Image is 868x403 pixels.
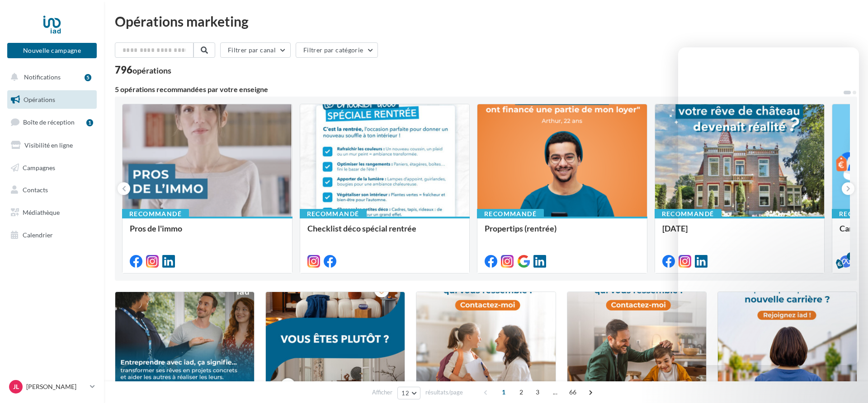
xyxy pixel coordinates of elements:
[372,388,392,397] span: Afficher
[220,42,291,58] button: Filtrer par canal
[23,118,75,126] span: Boîte de réception
[5,203,99,222] a: Médiathèque
[566,385,580,399] span: 66
[5,68,95,87] button: Notifications 5
[296,42,378,58] button: Filtrer par catégorie
[5,158,99,177] a: Campagnes
[115,65,171,75] div: 796
[24,73,61,81] span: Notifications
[23,186,48,194] span: Contacts
[397,387,420,399] button: 12
[425,388,463,397] span: résultats/page
[24,96,55,103] span: Opérations
[5,112,99,132] a: Boîte de réception1
[300,209,367,219] div: Recommandé
[5,181,99,199] a: Contacts
[86,119,93,126] div: 1
[23,163,55,171] span: Campagnes
[132,66,171,74] div: opérations
[26,382,86,391] p: [PERSON_NAME]
[115,86,843,93] div: 5 opérations recommandées par votre enseigne
[115,14,857,28] div: Opérations marketing
[23,231,53,239] span: Calendrier
[837,372,859,394] iframe: Intercom live chat
[7,43,97,58] button: Nouvelle campagne
[7,378,97,395] a: JL [PERSON_NAME]
[655,209,722,219] div: Recommandé
[5,90,99,109] a: Opérations
[13,382,19,391] span: JL
[548,385,562,399] span: ...
[401,389,409,397] span: 12
[23,208,60,216] span: Médiathèque
[85,74,91,81] div: 5
[5,226,99,245] a: Calendrier
[307,224,462,242] div: Checklist déco spécial rentrée
[130,224,285,242] div: Pros de l'immo
[496,385,511,399] span: 1
[662,224,817,242] div: [DATE]
[485,224,640,242] div: Propertips (rentrée)
[514,385,528,399] span: 2
[530,385,545,399] span: 3
[24,141,73,149] span: Visibilité en ligne
[122,209,189,219] div: Recommandé
[477,209,544,219] div: Recommandé
[678,47,859,365] iframe: Intercom live chat
[5,136,99,155] a: Visibilité en ligne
